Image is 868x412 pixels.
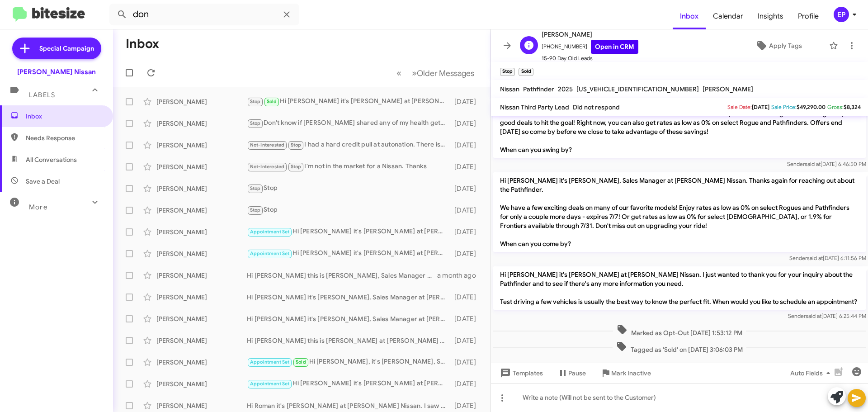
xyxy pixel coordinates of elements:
[834,7,849,22] div: EP
[493,266,866,310] p: Hi [PERSON_NAME] it's [PERSON_NAME] at [PERSON_NAME] Nissan. I just wanted to thank you for your ...
[391,64,407,82] button: Previous
[156,249,247,258] div: [PERSON_NAME]
[296,359,306,365] span: Sold
[247,183,450,194] div: Stop
[450,141,483,150] div: [DATE]
[291,164,302,170] span: Stop
[827,104,844,110] span: Gross:
[156,379,247,388] div: [PERSON_NAME]
[500,68,515,76] small: Stop
[156,97,247,106] div: [PERSON_NAME]
[450,184,483,193] div: [DATE]
[611,365,651,381] span: Mark Inactive
[250,229,290,235] span: Appointment Set
[156,293,247,302] div: [PERSON_NAME]
[156,141,247,150] div: [PERSON_NAME]
[573,103,620,111] span: Did not respond
[750,3,791,29] span: Insights
[450,358,483,367] div: [DATE]
[673,3,706,29] a: Inbox
[450,227,483,237] div: [DATE]
[156,206,247,215] div: [PERSON_NAME]
[26,177,60,186] span: Save a Deal
[247,161,450,172] div: I'm not in the market for a Nissan. Thanks
[250,359,290,365] span: Appointment Set
[493,172,866,252] p: Hi [PERSON_NAME] it's [PERSON_NAME], Sales Manager at [PERSON_NAME] Nissan. Thanks again for reac...
[412,67,417,79] span: »
[156,358,247,367] div: [PERSON_NAME]
[156,271,247,280] div: [PERSON_NAME]
[26,133,103,142] span: Needs Response
[17,67,96,76] div: [PERSON_NAME] Nissan
[109,4,299,25] input: Search
[250,207,261,213] span: Stop
[247,140,450,150] div: I had a hard credit pull at autonation. There is a repo on my credit that I never was aware of so...
[523,85,554,93] span: Pathfinder
[156,227,247,237] div: [PERSON_NAME]
[568,365,586,381] span: Pause
[703,85,753,93] span: [PERSON_NAME]
[417,68,474,78] span: Older Messages
[788,313,866,319] span: Sender [DATE] 6:25:44 PM
[247,271,437,280] div: Hi [PERSON_NAME] this is [PERSON_NAME], Sales Manager at [PERSON_NAME] Nissan. Thanks for being o...
[542,29,638,40] span: [PERSON_NAME]
[806,313,821,319] span: said at
[500,103,569,111] span: Nissan Third Party Lead
[542,54,638,63] span: 15-90 Day Old Leads
[558,85,573,93] span: 2025
[250,381,290,387] span: Appointment Set
[450,249,483,258] div: [DATE]
[591,40,638,54] a: Open in CRM
[450,162,483,171] div: [DATE]
[156,336,247,345] div: [PERSON_NAME]
[787,161,866,167] span: Sender [DATE] 6:46:50 PM
[450,293,483,302] div: [DATE]
[771,104,797,110] span: Sale Price:
[247,205,450,215] div: Stop
[156,162,247,171] div: [PERSON_NAME]
[706,3,750,29] span: Calendar
[291,142,302,148] span: Stop
[450,336,483,345] div: [DATE]
[247,401,450,410] div: Hi Roman it's [PERSON_NAME] at [PERSON_NAME] Nissan. I saw you've been in touch with our staff ab...
[250,99,261,104] span: Stop
[450,314,483,323] div: [DATE]
[250,164,285,170] span: Not-Interested
[126,37,159,51] h1: Inbox
[250,142,285,148] span: Not-Interested
[450,401,483,410] div: [DATE]
[247,248,450,259] div: Hi [PERSON_NAME] it's [PERSON_NAME] at [PERSON_NAME] Nissan. I saw you've been in touch with our ...
[250,185,261,191] span: Stop
[29,203,47,211] span: More
[789,255,866,261] span: Sender [DATE] 6:11:56 PM
[29,91,55,99] span: Labels
[593,365,658,381] button: Mark Inactive
[250,251,290,256] span: Appointment Set
[450,379,483,388] div: [DATE]
[247,379,450,389] div: Hi [PERSON_NAME] it's [PERSON_NAME] at [PERSON_NAME] Nissan. I saw you've been in touch with our ...
[752,104,769,110] span: [DATE]
[491,365,550,381] button: Templates
[805,161,821,167] span: said at
[498,365,543,381] span: Templates
[769,38,802,54] span: Apply Tags
[791,3,826,29] a: Profile
[727,104,752,110] span: Sale Date:
[807,255,823,261] span: said at
[156,401,247,410] div: [PERSON_NAME]
[267,99,277,104] span: Sold
[844,104,861,110] span: $8,324
[247,293,450,302] div: Hi [PERSON_NAME] it's [PERSON_NAME], Sales Manager at [PERSON_NAME] Nissan. Thanks again for reac...
[392,64,480,82] nav: Page navigation example
[396,67,401,79] span: «
[247,227,450,237] div: Hi [PERSON_NAME] it's [PERSON_NAME] at [PERSON_NAME] Nissan. I saw you've been in touch with our ...
[26,155,77,164] span: All Conversations
[450,119,483,128] div: [DATE]
[247,314,450,323] div: Hi [PERSON_NAME] it's [PERSON_NAME], Sales Manager at [PERSON_NAME] Nissan. Thanks again for reac...
[576,85,699,93] span: [US_VEHICLE_IDENTIFICATION_NUMBER]
[156,314,247,323] div: [PERSON_NAME]
[550,365,593,381] button: Pause
[450,206,483,215] div: [DATE]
